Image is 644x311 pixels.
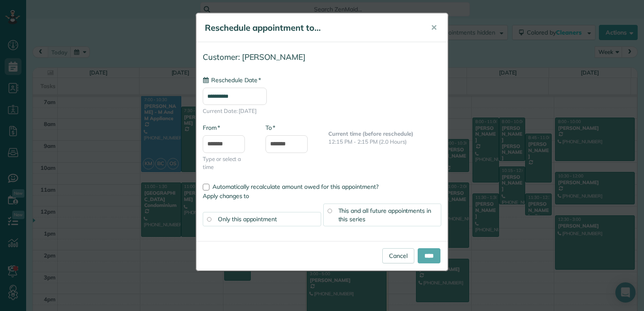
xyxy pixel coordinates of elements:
[431,23,437,32] span: ✕
[266,123,275,132] label: To
[328,130,413,137] b: Current time (before reschedule)
[203,107,441,115] span: Current Date: [DATE]
[203,123,220,132] label: From
[203,53,441,62] h4: Customer: [PERSON_NAME]
[328,138,441,146] p: 12:15 PM - 2:15 PM (2.0 Hours)
[203,76,261,84] label: Reschedule Date
[338,207,432,223] span: This and all future appointments in this series
[203,155,253,171] span: Type or select a time
[218,215,277,223] span: Only this appointment
[205,22,419,34] h5: Reschedule appointment to...
[382,248,414,263] a: Cancel
[207,217,211,221] input: Only this appointment
[212,183,378,190] span: Automatically recalculate amount owed for this appointment?
[203,192,441,200] label: Apply changes to
[327,209,332,213] input: This and all future appointments in this series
